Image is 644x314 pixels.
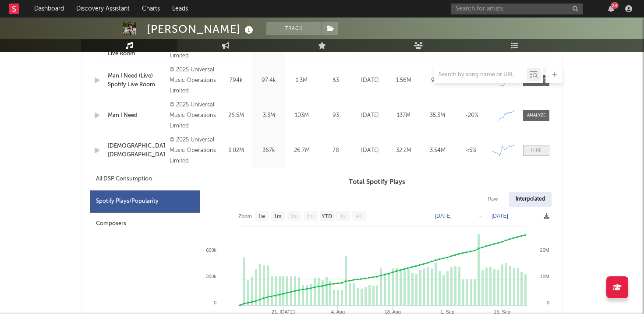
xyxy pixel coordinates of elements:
div: ~ 20 % [456,111,486,120]
div: [DATE] [355,111,385,120]
button: 23 [608,5,614,12]
div: [DATE] [355,146,385,155]
text: [DATE] [492,213,508,219]
div: Composers [90,213,200,235]
div: Spotify Plays/Popularity [90,191,200,213]
text: 1y [340,213,346,219]
div: 3.54M [423,146,452,155]
text: 3m [290,213,298,219]
input: Search by song name or URL [434,71,527,78]
div: © 2025 Universal Music Operations Limited [170,135,217,166]
input: Search for artists [451,4,583,14]
text: Zoom [238,213,252,219]
text: 1m [274,213,282,219]
text: 10M [540,274,549,279]
text: 6m [307,213,314,219]
div: Interpolated [509,192,552,207]
text: 0 [547,300,549,305]
text: All [356,213,361,219]
text: 0 [214,300,216,305]
text: YTD [322,213,332,219]
text: 300k [206,274,216,279]
a: [DEMOGRAPHIC_DATA] [DEMOGRAPHIC_DATA] [108,142,165,159]
div: 26.5M [222,111,250,120]
div: [PERSON_NAME] [147,22,255,36]
a: Man I Need [108,111,165,120]
div: 78 [320,146,351,155]
div: 32.2M [389,146,418,155]
div: 93 [320,111,351,120]
text: [DATE] [435,213,452,219]
text: 20M [540,247,549,253]
div: 103M [287,111,316,120]
text: 1w [258,213,265,219]
div: © 2025 Universal Music Operations Limited [170,100,217,131]
div: Raw [481,192,505,207]
h3: Total Spotify Plays [200,177,554,187]
div: 35.3M [423,111,452,120]
div: © 2025 Universal Music Operations Limited [170,65,217,96]
button: Track [266,22,321,35]
div: 23 [611,2,619,9]
text: 600k [206,247,216,253]
div: 367k [255,146,283,155]
div: <5% [456,146,486,155]
text: → [477,213,482,219]
div: 3.02M [222,146,250,155]
div: All DSP Consumption [90,168,200,191]
div: 3.3M [255,111,283,120]
div: All DSP Consumption [96,174,152,184]
div: 137M [389,111,418,120]
div: 26.7M [287,146,316,155]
